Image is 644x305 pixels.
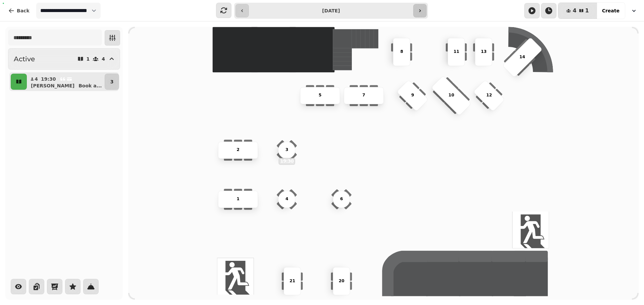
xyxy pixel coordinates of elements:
[289,278,295,284] p: 21
[585,8,589,13] span: 1
[279,158,294,164] p: 19:30
[41,76,56,82] p: 19:30
[3,3,35,19] button: Back
[236,196,239,202] p: 1
[602,8,620,13] span: Create
[400,49,403,55] p: 8
[17,8,30,13] span: Back
[34,76,38,82] p: 4
[285,147,288,153] p: 3
[520,54,525,60] p: 14
[597,3,625,19] button: Create
[448,92,454,98] p: 10
[14,54,35,64] h2: Active
[31,82,74,89] p: [PERSON_NAME]
[105,74,119,90] button: 3
[558,3,597,19] button: 41
[362,92,365,98] p: 7
[110,78,114,85] p: 3
[453,49,459,55] p: 11
[28,74,103,90] button: 419:30[PERSON_NAME]Book a...
[486,92,492,98] p: 12
[481,49,486,55] p: 13
[340,196,343,202] p: 6
[285,196,288,202] p: 4
[236,147,239,153] p: 2
[87,57,90,61] p: 1
[339,278,344,284] p: 20
[78,82,102,89] p: Book a ...
[102,57,105,61] p: 4
[8,48,120,70] button: Active14
[573,8,576,13] span: 4
[319,92,322,98] p: 5
[411,92,414,98] p: 9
